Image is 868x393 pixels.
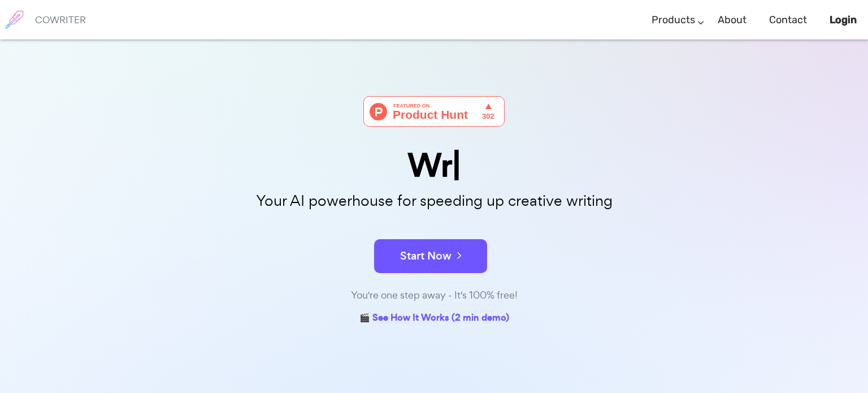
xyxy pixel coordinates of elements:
a: Contact [769,3,807,37]
div: You're one step away - It's 100% free! [151,287,717,304]
p: Your AI powerhouse for speeding up creative writing [151,189,717,213]
b: Login [830,14,857,26]
button: Start Now [374,239,487,273]
a: 🎬 See How It Works (2 min demo) [359,310,509,327]
img: Cowriter - Your AI buddy for speeding up creative writing | Product Hunt [363,96,505,127]
h6: COWRITER [35,15,86,25]
a: Login [830,3,857,37]
a: Products [652,3,695,37]
a: About [718,3,747,37]
div: Wr [151,149,717,182]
